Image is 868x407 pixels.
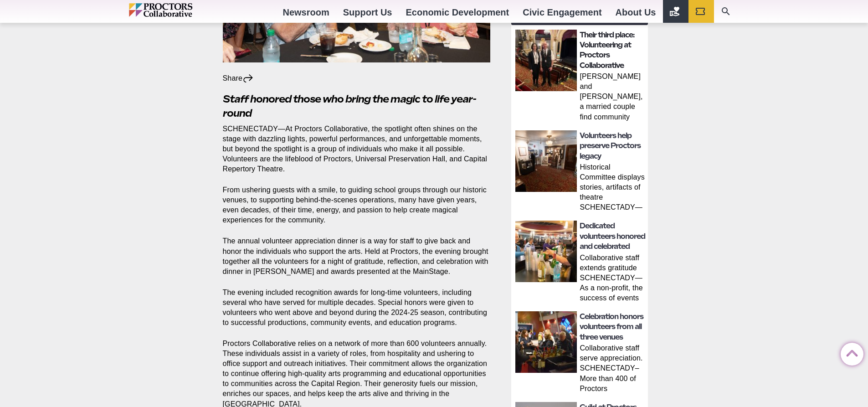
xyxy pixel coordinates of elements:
[223,185,491,225] p: From ushering guests with a smile, to guiding school groups through our historic venues, to suppo...
[515,130,577,192] img: thumbnail: Volunteers help preserve Proctors legacy
[129,3,231,17] img: Proctors logo
[580,222,645,251] a: Dedicated volunteers honored and celebrated
[580,312,643,341] a: Celebration honors volunteers from all three venues
[580,131,641,160] a: Volunteers help preserve Proctors legacy
[580,72,645,124] p: [PERSON_NAME] and [PERSON_NAME], a married couple find community through volunteering SCHENECTADY...
[841,343,859,361] a: Back to Top
[223,236,491,276] p: The annual volunteer appreciation dinner is a way for staff to give back and honor the individual...
[580,162,645,214] p: Historical Committee displays stories, artifacts of theatre SCHENECTADY—People hold history in th...
[580,253,645,305] p: Collaborative staff extends gratitude SCHENECTADY—As a non-profit, the success of events and perf...
[515,221,577,282] img: thumbnail: Dedicated volunteers honored and celebrated
[515,30,577,91] img: thumbnail: Their third place: Volunteering at Proctors Collaborative
[515,311,577,373] img: thumbnail: Celebration honors volunteers from all three venues
[223,73,254,83] div: Share
[580,31,635,70] a: Their third place: Volunteering at Proctors Collaborative
[223,124,491,174] p: SCHENECTADY—At Proctors Collaborative, the spotlight often shines on the stage with dazzling ligh...
[223,288,491,328] p: The evening included recognition awards for long-time volunteers, including several who have serv...
[580,343,645,395] p: Collaborative staff serve appreciation. SCHENECTADY­– More than 400 of Proctors Collaborative’s v...
[223,93,476,119] em: Staff honored those who bring the magic to life year-round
